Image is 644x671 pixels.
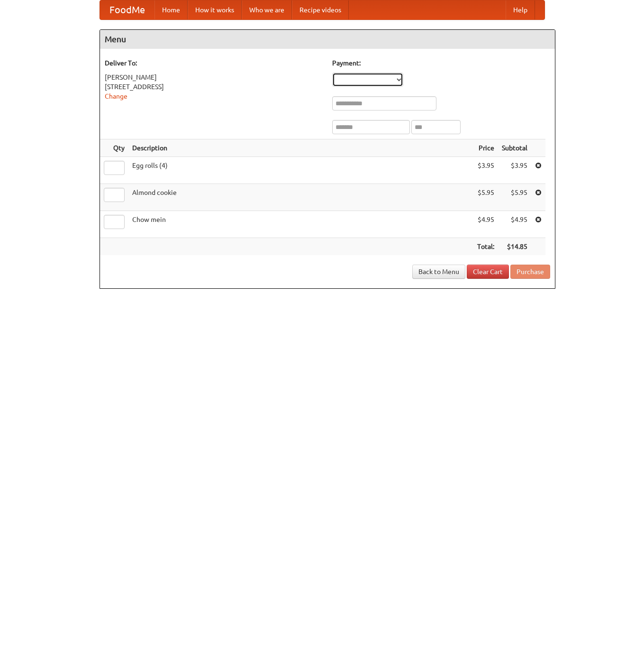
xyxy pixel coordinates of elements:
a: Recipe videos [292,0,349,19]
a: Back to Menu [412,265,465,279]
td: Egg rolls (4) [128,157,473,184]
h4: Menu [100,30,555,49]
div: [STREET_ADDRESS] [105,82,323,92]
th: Description [128,139,473,157]
div: [PERSON_NAME] [105,73,323,82]
a: Home [154,0,188,19]
td: $5.95 [498,184,531,211]
a: Who we are [242,0,292,19]
th: Subtotal [498,139,531,157]
td: Chow mein [128,211,473,238]
th: Price [473,139,498,157]
h5: Deliver To: [105,58,323,68]
h5: Payment: [332,58,550,68]
td: $5.95 [473,184,498,211]
a: How it works [188,0,242,19]
th: Qty [100,139,128,157]
a: Help [506,0,535,19]
th: Total: [473,238,498,256]
a: Change [105,92,127,100]
td: $3.95 [473,157,498,184]
td: $4.95 [473,211,498,238]
td: $4.95 [498,211,531,238]
button: Purchase [510,265,550,279]
a: Clear Cart [467,265,509,279]
th: $14.85 [498,238,531,256]
a: FoodMe [100,0,154,19]
td: Almond cookie [128,184,473,211]
td: $3.95 [498,157,531,184]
